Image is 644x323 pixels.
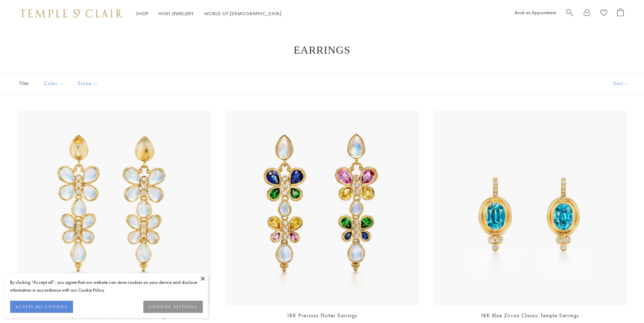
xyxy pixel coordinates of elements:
button: Show sort by [598,73,644,94]
button: COOKIES SETTINGS [143,301,203,313]
a: High JewelleryHigh Jewellery [159,10,194,17]
span: Color [41,79,69,88]
button: Stone [73,76,103,91]
a: Open Shopping Bag [617,8,624,19]
img: 18K Blue Zircon Classic Temple Earrings [433,111,627,305]
img: Temple St. Clair [20,9,122,18]
a: World of [DEMOGRAPHIC_DATA]World of [DEMOGRAPHIC_DATA] [204,10,282,17]
h1: Earrings [27,44,617,56]
a: Search [566,8,573,19]
img: 18K Luna Flutter Drop Earrings [17,111,211,305]
nav: Main navigation [136,9,282,18]
button: Color [39,76,69,91]
button: ACCEPT ALL COOKIES [10,301,73,313]
a: 18K [PERSON_NAME] Flutter Drop Earrings [60,312,168,319]
a: 18K Precious Flutter Earrings [287,312,357,319]
a: 18K Blue Zircon Classic Temple Earrings [480,312,579,319]
a: ShopShop [136,10,148,17]
a: 18K Precious Flutter Earrings18K Precious Flutter Earrings [225,111,419,305]
a: Book an Appointment [515,9,556,16]
img: 18K Precious Flutter Earrings [225,111,419,305]
span: Stone [74,79,103,88]
div: By clicking “Accept all”, you agree that our website can store cookies on your device and disclos... [10,278,203,294]
iframe: Gorgias live chat messenger [610,291,637,316]
a: View Wishlist [600,8,607,19]
a: 18K Luna Flutter Drop Earrings18K Luna Flutter Drop Earrings [17,111,211,305]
